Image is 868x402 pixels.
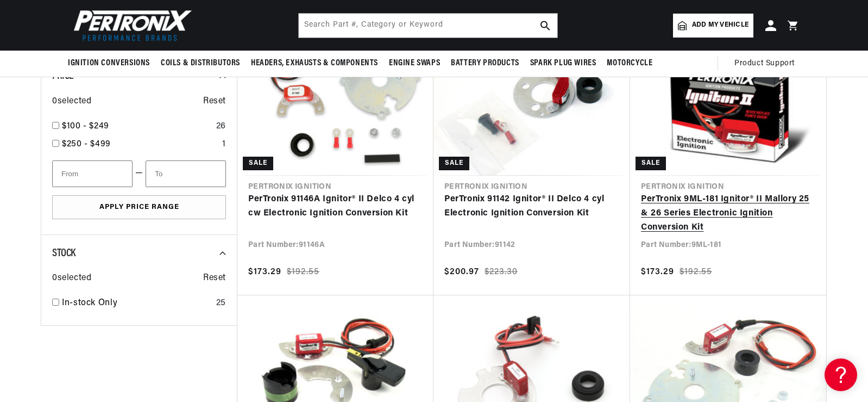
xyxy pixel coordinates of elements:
[68,58,150,69] span: Ignition Conversions
[530,58,596,69] span: Spark Plug Wires
[62,122,109,131] span: $100 - $249
[692,20,749,30] span: Add my vehicle
[68,51,155,76] summary: Ignition Conversions
[216,296,226,311] div: 25
[135,166,143,181] span: —
[52,95,91,109] span: 0 selected
[641,193,815,234] a: PerTronix 9ML-181 Ignitor® II Mallory 25 & 26 Series Electronic Ignition Conversion Kit
[389,58,440,69] span: Engine Swaps
[601,51,658,76] summary: Motorcycle
[445,51,525,76] summary: Battery Products
[383,51,445,76] summary: Engine Swaps
[607,58,652,69] span: Motorcycle
[251,58,378,69] span: Headers, Exhausts & Components
[222,138,226,152] div: 1
[68,7,193,44] img: Pertronix
[62,296,212,311] a: In-stock Only
[52,271,91,286] span: 0 selected
[299,14,557,38] input: Search Part #, Category or Keyword
[451,58,519,69] span: Battery Products
[533,14,557,38] button: search button
[673,14,753,38] a: Add my vehicle
[525,51,602,76] summary: Spark Plug Wires
[146,160,226,187] input: To
[246,51,383,76] summary: Headers, Exhausts & Components
[52,195,226,220] button: Apply Price Range
[203,271,226,286] span: Reset
[734,51,800,77] summary: Product Support
[734,58,795,70] span: Product Support
[203,95,226,109] span: Reset
[444,193,619,220] a: PerTronix 91142 Ignitor® II Delco 4 cyl Electronic Ignition Conversion Kit
[52,248,76,259] span: Stock
[248,193,423,220] a: PerTronix 91146A Ignitor® II Delco 4 cyl cw Electronic Ignition Conversion Kit
[161,58,240,69] span: Coils & Distributors
[62,140,111,149] span: $250 - $499
[52,160,133,187] input: From
[155,51,246,76] summary: Coils & Distributors
[216,120,226,134] div: 26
